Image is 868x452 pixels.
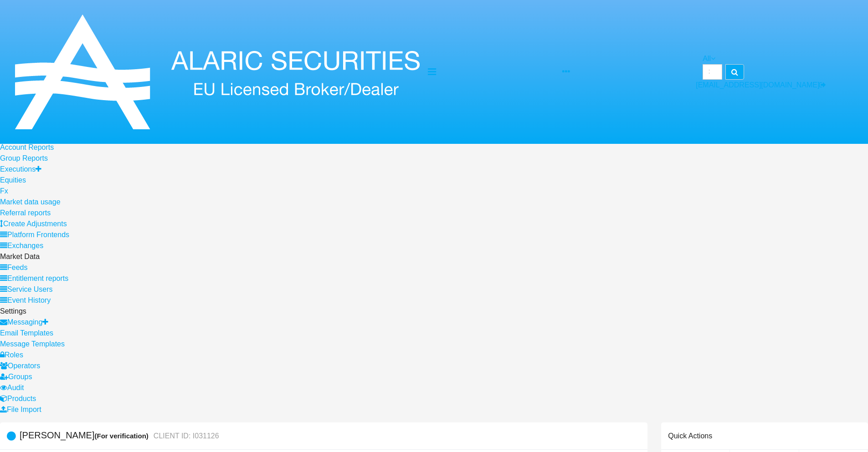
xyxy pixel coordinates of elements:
[8,373,32,381] span: Groups
[7,285,53,293] span: Service Users
[668,432,712,440] h6: Quick Actions
[151,432,219,440] small: CLIENT ID: I031126
[703,55,711,62] span: All
[7,274,68,282] span: Entitlement reports
[7,242,43,249] span: Exchanges
[7,4,428,140] img: Logo image
[703,64,722,80] input: Search
[703,55,715,62] a: All
[696,81,826,89] a: [EMAIL_ADDRESS][DOMAIN_NAME]
[94,431,151,441] div: (For verification)
[8,362,40,370] span: Operators
[7,318,42,326] span: Messaging
[20,431,219,441] h5: [PERSON_NAME]
[7,406,41,413] span: File Import
[7,264,27,271] span: Feeds
[7,296,51,304] span: Event History
[696,81,819,89] span: [EMAIL_ADDRESS][DOMAIN_NAME]
[7,395,36,402] span: Products
[3,220,67,228] span: Create Adjustments
[7,384,24,391] span: Audit
[7,231,69,239] span: Platform Frontends
[5,351,23,359] span: Roles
